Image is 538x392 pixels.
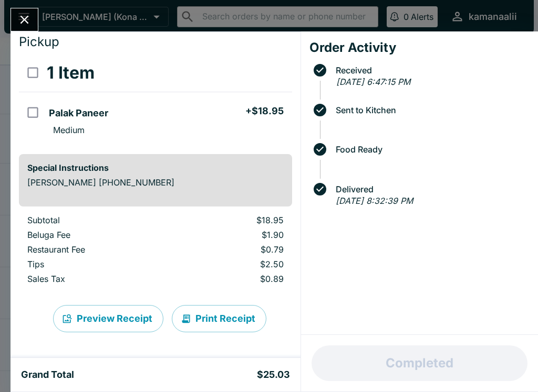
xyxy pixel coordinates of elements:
table: orders table [19,54,292,146]
p: Subtotal [27,215,166,225]
p: $1.90 [183,230,284,240]
h6: Special Instructions [27,162,284,173]
table: orders table [19,215,292,288]
p: $18.95 [183,215,284,225]
span: Food Ready [330,145,530,154]
h5: + $18.95 [245,105,284,117]
span: Pickup [19,34,59,49]
h3: 1 Item [47,62,95,83]
em: [DATE] 8:32:39 PM [336,195,413,206]
span: Received [330,66,530,75]
h5: $25.03 [257,368,290,381]
p: Restaurant Fee [27,244,166,255]
p: Tips [27,259,166,269]
h4: Order Activity [309,40,530,56]
p: Beluga Fee [27,230,166,240]
p: $0.79 [183,244,284,255]
button: Preview Receipt [53,305,163,332]
p: Medium [53,125,85,135]
em: [DATE] 6:47:15 PM [336,77,410,87]
p: [PERSON_NAME] [PHONE_NUMBER] [27,177,284,188]
button: Close [11,8,38,31]
span: Sent to Kitchen [330,105,530,115]
h5: Palak Paneer [49,107,108,119]
h5: Grand Total [21,368,74,381]
p: $2.50 [183,259,284,269]
p: $0.89 [183,274,284,284]
button: Print Receipt [172,305,266,332]
span: Delivered [330,184,530,194]
p: Sales Tax [27,274,166,284]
